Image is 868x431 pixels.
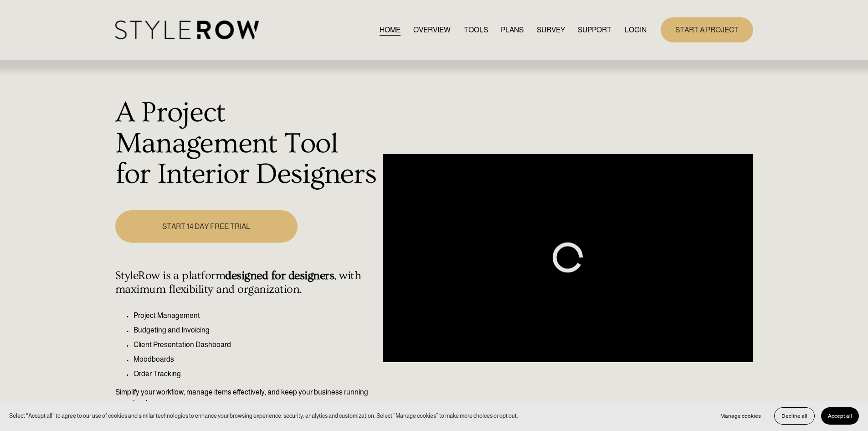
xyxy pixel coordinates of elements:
[464,24,488,36] a: TOOLS
[578,24,611,36] a: folder dropdown
[774,407,815,425] button: Decline all
[115,387,378,409] p: Simplify your workflow, manage items effectively, and keep your business running seamlessly.
[134,354,378,365] p: Moodboards
[115,269,378,296] h4: StyleRow is a platform , with maximum flexibility and organization.
[134,310,378,321] p: Project Management
[578,25,611,36] span: SUPPORT
[625,24,647,36] a: LOGIN
[537,24,565,36] a: SURVEY
[781,413,807,419] span: Decline all
[714,407,768,425] button: Manage cookies
[828,413,852,419] span: Accept all
[134,369,378,379] p: Order Tracking
[720,413,761,419] span: Manage cookies
[115,210,298,243] a: START 14 DAY FREE TRIAL
[225,269,334,282] strong: designed for designers
[501,24,524,36] a: PLANS
[9,411,518,420] p: Select “Accept all” to agree to our use of cookies and similar technologies to enhance your brows...
[661,17,753,42] a: START A PROJECT
[413,24,451,36] a: OVERVIEW
[380,24,401,36] a: HOME
[115,98,378,190] h1: A Project Management Tool for Interior Designers
[134,325,378,336] p: Budgeting and Invoicing
[134,339,378,350] p: Client Presentation Dashboard
[821,407,859,425] button: Accept all
[115,21,259,39] img: StyleRow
